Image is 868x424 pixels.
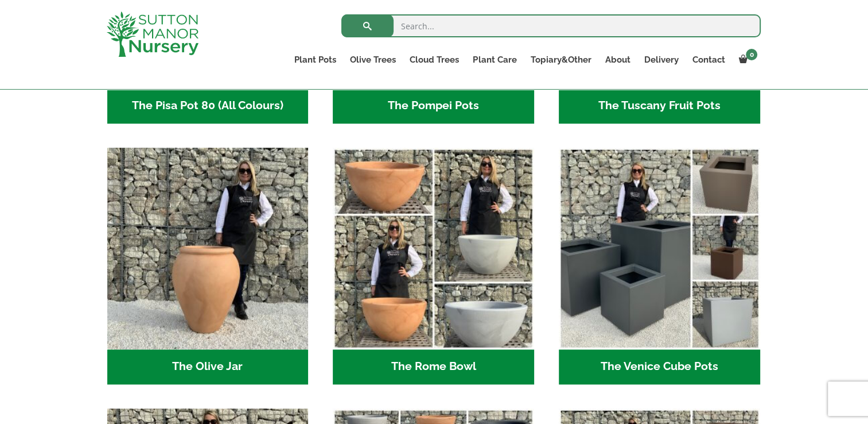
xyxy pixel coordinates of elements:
[559,148,760,384] a: Visit product category The Venice Cube Pots
[333,148,534,384] a: Visit product category The Rome Bowl
[598,52,637,68] a: About
[637,52,685,68] a: Delivery
[107,148,309,384] a: Visit product category The Olive Jar
[107,88,309,124] h2: The Pisa Pot 80 (All Colours)
[731,52,761,68] a: 0
[559,349,760,385] h2: The Venice Cube Pots
[559,148,760,349] img: The Venice Cube Pots
[403,52,466,68] a: Cloud Trees
[559,88,760,124] h2: The Tuscany Fruit Pots
[333,349,534,385] h2: The Rome Bowl
[685,52,731,68] a: Contact
[287,52,343,68] a: Plant Pots
[746,49,757,60] span: 0
[466,52,523,68] a: Plant Care
[107,11,198,57] img: logo
[523,52,598,68] a: Topiary&Other
[333,148,534,349] img: The Rome Bowl
[107,349,309,385] h2: The Olive Jar
[341,14,761,37] input: Search...
[333,88,534,124] h2: The Pompei Pots
[107,148,309,349] img: The Olive Jar
[343,52,403,68] a: Olive Trees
